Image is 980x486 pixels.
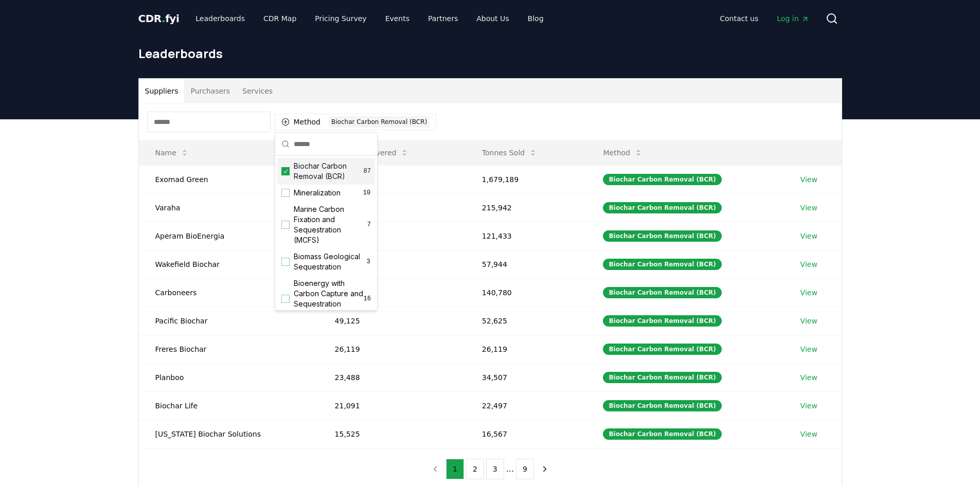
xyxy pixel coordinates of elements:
[800,203,817,213] a: View
[466,165,587,193] td: 1,679,189
[139,363,318,391] td: Planboo
[466,250,587,278] td: 57,944
[147,142,197,163] button: Name
[800,372,817,383] a: View
[318,278,466,307] td: 54,730
[800,429,817,439] a: View
[800,344,817,354] a: View
[318,391,466,420] td: 21,091
[138,11,180,26] a: CDR.fyi
[294,188,341,198] span: Mineralization
[139,420,318,448] td: [US_STATE] Biochar Solutions
[139,278,318,307] td: Carboneers
[294,251,366,272] span: Biomass Geological Sequestration
[294,204,367,245] span: Marine Carbon Fixation and Sequestration (MCFS)
[275,114,437,130] button: MethodBiochar Carbon Removal (BCR)
[318,420,466,448] td: 15,525
[486,459,504,479] button: 3
[307,9,375,28] a: Pricing Survey
[468,9,517,28] a: About Us
[138,12,180,25] span: CDR fyi
[603,344,721,355] div: Biochar Carbon Removal (BCR)
[603,287,721,298] div: Biochar Carbon Removal (BCR)
[377,9,418,28] a: Events
[800,174,817,185] a: View
[800,231,817,241] a: View
[139,307,318,335] td: Pacific Biochar
[329,116,430,128] div: Biochar Carbon Removal (BCR)
[367,221,371,229] span: 7
[255,9,305,28] a: CDR Map
[139,391,318,420] td: Biochar Life
[318,250,466,278] td: 57,936
[603,428,721,440] div: Biochar Carbon Removal (BCR)
[603,400,721,411] div: Biochar Carbon Removal (BCR)
[466,307,587,335] td: 52,625
[466,222,587,250] td: 121,433
[466,335,587,363] td: 26,119
[603,315,721,327] div: Biochar Carbon Removal (BCR)
[162,12,165,25] span: .
[520,9,552,28] a: Blog
[466,363,587,391] td: 34,507
[318,222,466,250] td: 89,548
[139,165,318,193] td: Exomad Green
[595,142,651,163] button: Method
[318,335,466,363] td: 26,119
[364,295,371,303] span: 16
[187,9,253,28] a: Leaderboards
[236,79,279,103] button: Services
[603,259,721,270] div: Biochar Carbon Removal (BCR)
[711,9,817,28] nav: Main
[318,307,466,335] td: 49,125
[711,9,767,28] a: Contact us
[420,9,466,28] a: Partners
[603,174,721,185] div: Biochar Carbon Removal (BCR)
[506,463,514,475] li: ...
[466,459,484,479] button: 2
[139,193,318,222] td: Varaha
[318,193,466,222] td: 100,609
[800,316,817,326] a: View
[139,250,318,278] td: Wakefield Biochar
[466,193,587,222] td: 215,942
[603,230,721,242] div: Biochar Carbon Removal (BCR)
[777,13,809,24] span: Log in
[474,142,545,163] button: Tonnes Sold
[364,167,371,175] span: 87
[466,278,587,307] td: 140,780
[318,165,466,193] td: 196,274
[139,79,185,103] button: Suppliers
[363,189,371,197] span: 10
[800,401,817,411] a: View
[139,222,318,250] td: Aperam BioEnergia
[139,335,318,363] td: Freres Biochar
[294,161,364,182] span: Biochar Carbon Removal (BCR)
[366,258,371,266] span: 3
[318,363,466,391] td: 23,488
[800,259,817,269] a: View
[769,9,817,28] a: Log in
[603,202,721,213] div: Biochar Carbon Removal (BCR)
[138,45,842,62] h1: Leaderboards
[184,79,236,103] button: Purchasers
[446,459,464,479] button: 1
[536,459,554,479] button: next page
[603,372,721,383] div: Biochar Carbon Removal (BCR)
[294,278,364,319] span: Bioenergy with Carbon Capture and Sequestration (BECCS)
[187,9,551,28] nav: Main
[466,391,587,420] td: 22,497
[466,420,587,448] td: 16,567
[516,459,534,479] button: 9
[800,287,817,298] a: View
